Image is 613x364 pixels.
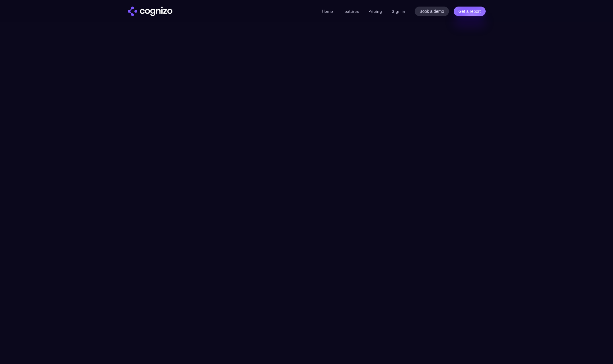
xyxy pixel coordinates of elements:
a: Book a demo [415,7,449,16]
img: cognizo logo [128,7,172,16]
a: Pricing [368,9,382,14]
a: home [128,7,172,16]
a: Get a report [454,7,486,16]
a: Features [342,9,359,14]
a: Home [322,9,333,14]
a: Sign in [392,8,405,15]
